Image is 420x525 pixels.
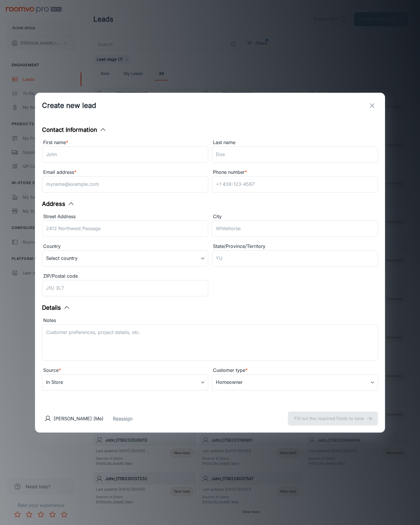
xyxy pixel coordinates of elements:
div: Homeowner [212,374,378,391]
button: exit [366,100,378,111]
input: myname@example.com [42,176,208,192]
div: Customer type [212,367,378,374]
div: Notes [42,317,378,324]
input: Whitehorse [212,220,378,237]
input: J1U 3L7 [42,280,208,296]
div: Phone number [212,169,378,176]
div: Source [42,367,208,374]
button: Reassign [113,415,132,422]
div: Last name [212,139,378,146]
p: [PERSON_NAME] (Me) [54,415,104,422]
button: Details [42,303,70,312]
input: John [42,146,208,163]
h1: Create new lead [42,100,96,111]
input: YU [212,250,378,267]
div: Email address [42,169,208,176]
div: First name [42,139,208,146]
input: +1 439-123-4567 [212,176,378,192]
div: Street Address [42,213,208,220]
div: City [212,213,378,220]
div: State/Province/Territory [212,243,378,250]
input: Doe [212,146,378,163]
div: ZIP/Postal code [42,272,208,280]
div: In Store [42,374,208,391]
button: Address [42,199,75,208]
button: Contact Information [42,125,106,134]
div: Select country [42,250,208,267]
input: 2412 Northwest Passage [42,220,208,237]
div: Country [42,243,208,250]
